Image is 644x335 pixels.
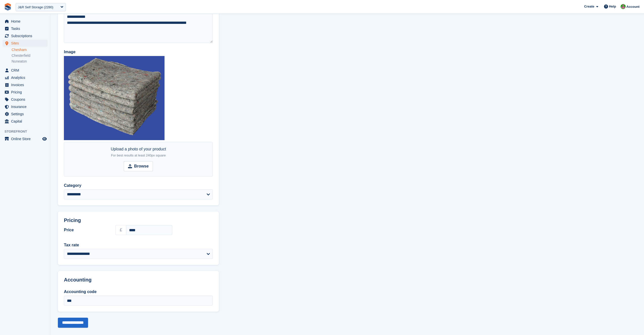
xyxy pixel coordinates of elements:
a: Chesham [12,47,48,52]
a: menu [3,25,48,32]
label: Category [64,183,213,189]
span: Capital [11,118,41,125]
a: menu [3,67,48,74]
a: Nuneaton [12,59,48,64]
a: menu [3,18,48,25]
a: menu [3,103,48,110]
span: Sites [11,40,41,47]
div: J&R Self Storage (2280) [18,5,53,10]
a: menu [3,74,48,81]
a: menu [3,118,48,125]
a: menu [3,110,48,118]
span: Create [584,4,594,9]
span: Pricing [11,89,41,96]
span: Subscriptions [11,32,41,39]
h2: Accounting [64,277,213,283]
a: menu [3,32,48,39]
img: Will McNeilly [621,4,626,9]
a: menu [3,89,48,96]
a: Preview store [42,136,48,142]
span: Coupons [11,96,41,103]
span: Home [11,18,41,25]
span: CRM [11,67,41,74]
input: Browse [124,161,153,171]
div: Upload a photo of your product [111,146,166,158]
span: Tasks [11,25,41,32]
a: Chesterfield [12,53,48,58]
a: menu [3,40,48,47]
span: For best results at least 240px square [111,153,166,157]
span: Online Store [11,135,41,142]
label: Tax rate [64,242,213,248]
a: menu [3,96,48,103]
strong: Browse [134,163,149,169]
a: menu [3,81,48,88]
a: menu [3,135,48,142]
span: Insurance [11,103,41,110]
span: Settings [11,110,41,118]
label: Image [64,49,213,55]
img: stora-icon-8386f47178a22dfd0bd8f6a31ec36ba5ce8667c1dd55bd0f319d3a0aa187defe.svg [4,3,12,11]
label: Accounting code [64,289,213,295]
span: Invoices [11,81,41,88]
span: Pricing [64,217,81,223]
span: Storefront [5,129,50,134]
span: Analytics [11,74,41,81]
span: Help [609,4,616,9]
span: Account [626,4,639,9]
img: Transit%20blanket.jpg [64,56,165,140]
label: Price [64,227,109,233]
